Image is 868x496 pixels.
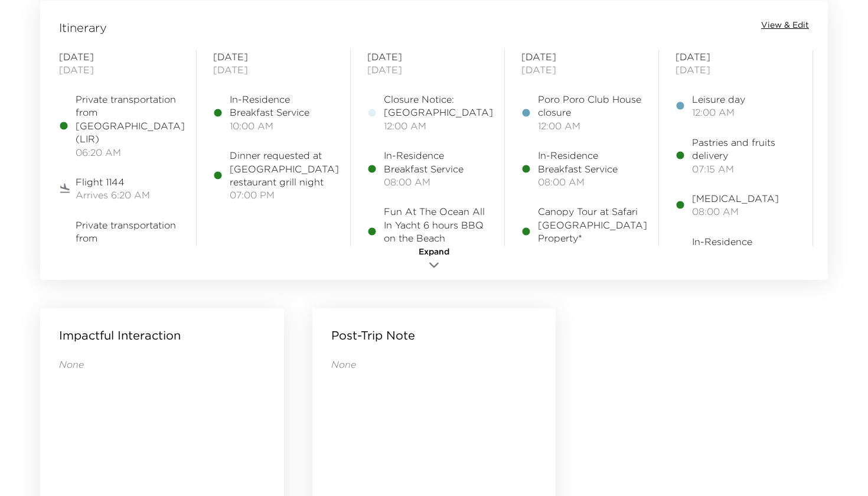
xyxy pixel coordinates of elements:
[521,63,642,76] span: [DATE]
[538,93,642,119] span: Poro Poro Club House closure
[384,149,488,175] span: In-Residence Breakfast Service
[331,358,537,371] p: None
[538,175,642,188] span: 08:00 AM
[230,93,334,119] span: In-Residence Breakfast Service
[59,327,181,344] p: Impactful Interaction
[230,149,339,188] span: Dinner requested at [GEOGRAPHIC_DATA] restaurant grill night
[76,93,185,146] span: Private transportation from [GEOGRAPHIC_DATA] (LIR)
[538,205,647,244] span: Canopy Tour at Safari [GEOGRAPHIC_DATA] Property*
[538,149,642,175] span: In-Residence Breakfast Service
[230,188,339,201] span: 07:00 PM
[76,146,185,159] span: 06:20 AM
[367,50,488,63] span: [DATE]
[538,245,647,258] span: 10:00 AM
[59,358,265,371] p: None
[692,192,779,205] span: [MEDICAL_DATA]
[692,205,779,218] span: 08:00 AM
[419,246,449,258] span: Expand
[384,119,493,132] span: 12:00 AM
[59,50,180,63] span: [DATE]
[761,19,809,31] button: View & Edit
[692,93,745,106] span: Leisure day
[230,119,334,132] span: 10:00 AM
[384,93,493,119] span: Closure Notice: [GEOGRAPHIC_DATA]
[213,50,334,63] span: [DATE]
[213,63,334,76] span: [DATE]
[384,245,488,258] span: 09:00 AM
[76,188,150,201] span: Arrives 6:20 AM
[76,175,150,188] span: Flight 1144
[538,119,642,132] span: 12:00 AM
[676,63,796,76] span: [DATE]
[692,136,796,162] span: Pastries and fruits delivery
[692,235,796,262] span: In-Residence Breakfast Service
[692,162,796,175] span: 07:15 AM
[521,50,642,63] span: [DATE]
[367,63,488,76] span: [DATE]
[76,218,185,272] span: Private transportation from [GEOGRAPHIC_DATA] (LIR)
[59,19,107,36] span: Itinerary
[676,50,796,63] span: [DATE]
[59,63,180,76] span: [DATE]
[384,205,488,244] span: Fun At The Ocean All In Yacht 6 hours BBQ on the Beach
[384,175,488,188] span: 08:00 AM
[331,327,415,344] p: Post-Trip Note
[404,246,464,274] button: Expand
[692,106,745,119] span: 12:00 AM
